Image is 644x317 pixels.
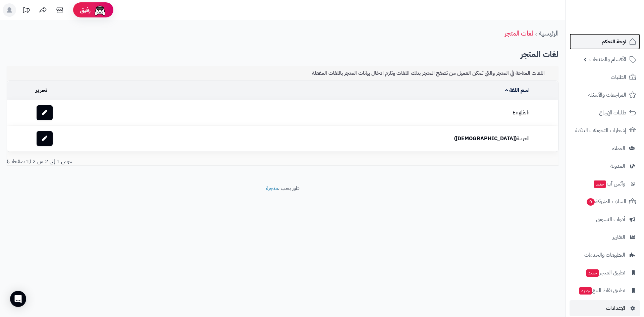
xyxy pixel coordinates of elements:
[586,269,599,277] span: جديد
[80,6,91,14] span: رفيق
[570,87,640,103] a: المراجعات والأسئلة
[579,286,625,295] span: تطبيق نقاط البيع
[2,158,283,165] div: عرض 1 إلى 2 من 2 (1 صفحات)
[588,90,626,100] span: المراجعات والأسئلة
[570,265,640,281] a: تطبيق المتجرجديد
[10,291,26,307] div: Open Intercom Messenger
[570,69,640,85] a: الطلبات
[596,215,625,224] span: أدوات التسويق
[594,180,606,188] span: جديد
[612,232,625,242] span: التقارير
[33,81,145,100] td: تحرير
[570,211,640,227] a: أدوات التسويق
[599,108,626,117] span: طلبات الإرجاع
[570,194,640,210] a: السلات المتروكة0
[539,28,558,38] a: الرئيسية
[610,161,625,171] span: المدونة
[570,158,640,174] a: المدونة
[266,184,278,192] a: متجرة
[570,176,640,192] a: وآتس آبجديد
[606,304,625,313] span: الإعدادات
[454,135,517,143] b: ([DEMOGRAPHIC_DATA])
[570,34,640,50] a: لوحة التحكم
[593,179,625,189] span: وآتس آب
[584,250,625,260] span: التطبيقات والخدمات
[570,300,640,316] a: الإعدادات
[602,37,626,46] span: لوحة التحكم
[18,3,35,18] a: تحديثات المنصة
[312,70,553,76] h3: اللغات المتاحة في المتجر والتي تمكن العميل من تصفح المتجر بتلك اللغات وتلزم ادخال بيانات المتجر ب...
[586,197,626,206] span: السلات المتروكة
[612,144,625,153] span: العملاء
[570,282,640,299] a: تطبيق نقاط البيعجديد
[570,122,640,139] a: إشعارات التحويلات البنكية
[570,140,640,156] a: العملاء
[579,287,592,295] span: جديد
[586,268,625,277] span: تطبيق المتجر
[570,105,640,121] a: طلبات الإرجاع
[145,100,532,125] td: English
[589,55,626,64] span: الأقسام والمنتجات
[570,247,640,263] a: التطبيقات والخدمات
[587,198,595,206] span: 0
[504,28,533,38] a: لغات المتجر
[611,72,626,82] span: الطلبات
[145,126,532,151] td: العربية
[93,3,107,17] img: ai-face.png
[570,229,640,245] a: التقارير
[575,126,626,135] span: إشعارات التحويلات البنكية
[7,48,558,61] h2: لغات المتجر
[505,86,530,94] a: اسم اللغة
